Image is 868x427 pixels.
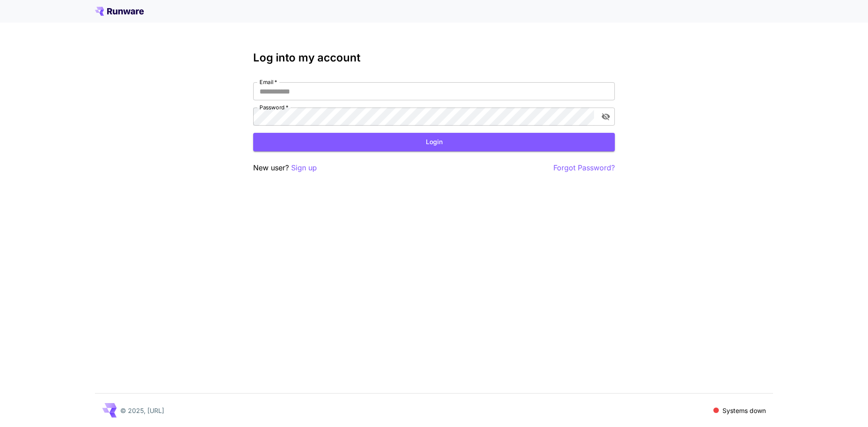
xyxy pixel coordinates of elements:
button: Login [253,133,615,151]
p: New user? [253,162,317,174]
label: Password [259,103,288,111]
h3: Log into my account [253,52,615,64]
button: Sign up [291,162,317,174]
p: © 2025, [URL] [120,406,164,415]
button: Forgot Password? [553,162,615,174]
label: Email [259,78,277,86]
p: Systems down [722,406,766,415]
button: toggle password visibility [598,108,614,125]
